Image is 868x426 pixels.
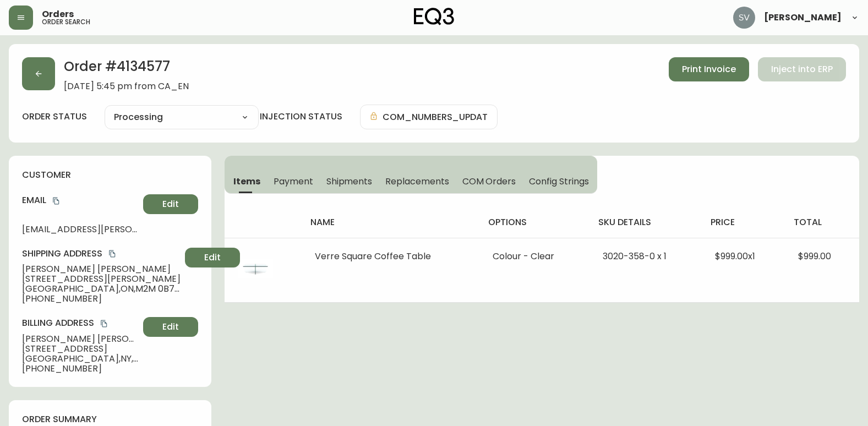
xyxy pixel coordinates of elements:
span: Items [233,176,260,187]
button: Print Invoice [669,57,749,81]
h4: options [488,216,581,228]
button: Edit [143,317,198,337]
span: Shipments [326,176,373,187]
li: Colour - Clear [493,252,576,261]
span: Orders [42,10,74,19]
span: COM Orders [462,176,516,187]
span: Edit [162,321,179,333]
span: [GEOGRAPHIC_DATA] , NY , 11101 , US [22,354,139,364]
span: [DATE] 5:45 pm from CA_EN [64,81,189,91]
span: Edit [204,252,221,264]
h4: sku details [598,216,694,228]
span: [PERSON_NAME] [PERSON_NAME] [22,334,139,344]
h4: price [711,216,776,228]
span: [EMAIL_ADDRESS][PERSON_NAME][PERSON_NAME][DOMAIN_NAME] [22,225,139,234]
span: Config Strings [529,176,588,187]
h4: order summary [22,413,198,425]
button: Edit [143,194,198,214]
h4: injection status [260,111,342,123]
img: logo [414,8,455,25]
span: Verre Square Coffee Table [315,250,431,263]
span: Edit [162,198,179,210]
h4: name [310,216,471,228]
span: [PHONE_NUMBER] [22,364,139,374]
span: Payment [274,176,313,187]
span: Replacements [385,176,449,187]
h2: Order # 4134577 [64,57,189,81]
span: [PERSON_NAME] [764,13,842,22]
span: [STREET_ADDRESS][PERSON_NAME] [22,274,181,284]
h4: customer [22,169,198,181]
h4: total [794,216,850,228]
label: order status [22,111,87,123]
span: $999.00 [798,250,831,263]
img: 0ef69294c49e88f033bcbeb13310b844 [733,7,755,29]
h4: Email [22,194,139,206]
span: [STREET_ADDRESS] [22,344,139,354]
img: 3020-358-MC-400-1-ckdrb6czb1b7001345ee3rzcz.jpg [238,252,273,287]
h5: order search [42,19,90,25]
h4: Billing Address [22,317,139,329]
button: Edit [185,248,240,267]
span: [PHONE_NUMBER] [22,294,181,304]
span: [PERSON_NAME] [PERSON_NAME] [22,264,181,274]
span: 3020-358-0 x 1 [603,250,667,263]
span: Print Invoice [682,63,736,75]
span: $999.00 x 1 [715,250,755,263]
button: copy [99,318,110,329]
h4: Shipping Address [22,248,181,260]
button: copy [51,195,62,206]
span: [GEOGRAPHIC_DATA] , ON , M2M 0B7 , CA [22,284,181,294]
button: copy [107,248,118,259]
